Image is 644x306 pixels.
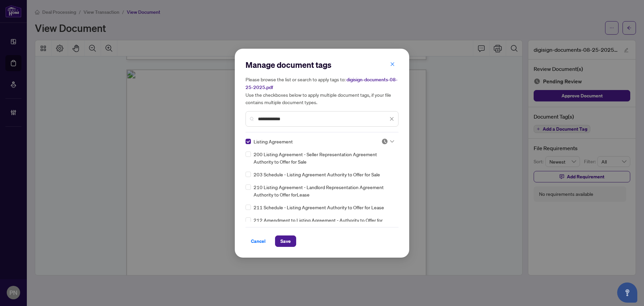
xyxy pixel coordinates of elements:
h5: Please browse the list or search to apply tags to: Use the checkboxes below to apply multiple doc... [246,76,398,106]
span: Save [280,236,291,247]
span: close [389,117,394,121]
span: Listing Agreement [254,138,293,145]
span: digisign-documents-08-25-2025.pdf [246,77,397,90]
button: Save [275,235,296,247]
span: 203 Schedule - Listing Agreement Authority to Offer for Sale [254,171,380,178]
span: 212 Amendment to Listing Agreement - Authority to Offer for Lease Price Change/Extension/Amendmen... [254,216,394,231]
img: status [381,138,388,145]
span: 200 Listing Agreement - Seller Representation Agreement Authority to Offer for Sale [254,150,394,165]
span: Cancel [251,236,266,247]
button: Cancel [246,235,271,247]
span: close [390,62,395,67]
span: Pending Review [381,138,394,145]
span: 211 Schedule - Listing Agreement Authority to Offer for Lease [254,204,384,211]
button: Open asap [617,282,637,303]
span: 210 Listing Agreement - Landlord Representation Agreement Authority to Offer forLease [254,183,394,198]
h2: Manage document tags [246,59,398,70]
